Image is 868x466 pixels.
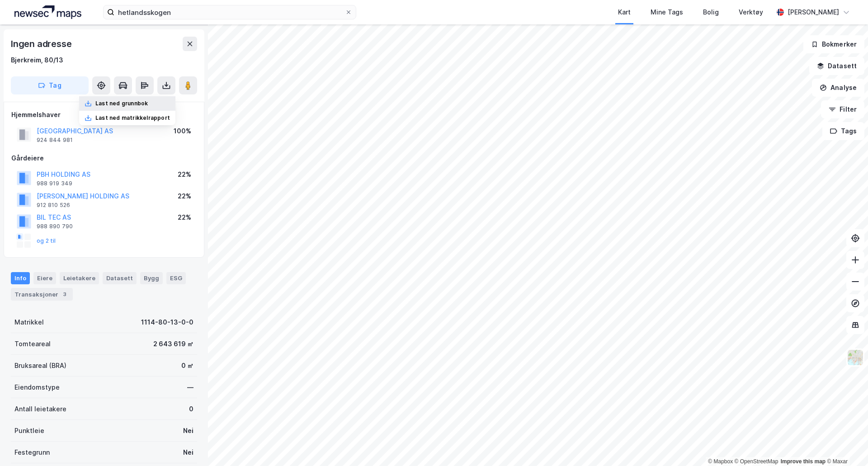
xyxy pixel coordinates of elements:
[11,109,197,120] div: Hjemmelshaver
[14,360,66,371] div: Bruksareal (BRA)
[11,153,197,164] div: Gårdeiere
[187,382,193,393] div: —
[153,339,193,349] div: 2 643 619 ㎡
[183,425,193,436] div: Nei
[189,404,193,414] div: 0
[37,180,72,187] div: 988 919 349
[14,5,81,19] img: logo.a4113a55bc3d86da70a041830d287a7e.svg
[821,100,864,118] button: Filter
[803,35,864,53] button: Bokmerker
[618,7,631,18] div: Kart
[703,7,719,18] div: Bolig
[37,223,73,230] div: 988 890 790
[14,404,66,414] div: Antall leietakere
[651,7,683,18] div: Mine Tags
[11,272,30,284] div: Info
[14,339,51,349] div: Tomteareal
[823,423,868,466] iframe: Chat Widget
[178,191,191,202] div: 22%
[141,317,193,328] div: 1114-80-13-0-0
[174,126,191,137] div: 100%
[14,447,50,458] div: Festegrunn
[14,317,44,328] div: Matrikkel
[178,212,191,223] div: 22%
[781,458,826,465] a: Improve this map
[809,57,864,75] button: Datasett
[181,360,193,371] div: 0 ㎡
[14,425,44,436] div: Punktleie
[95,100,148,107] div: Last ned grunnbok
[11,37,73,51] div: Ingen adresse
[822,122,864,140] button: Tags
[95,114,170,122] div: Last ned matrikkelrapport
[166,272,186,284] div: ESG
[140,272,163,284] div: Bygg
[60,290,69,299] div: 3
[708,458,733,465] a: Mapbox
[178,169,191,180] div: 22%
[14,382,60,393] div: Eiendomstype
[103,272,137,284] div: Datasett
[11,55,63,66] div: Bjerkreim, 80/13
[11,288,73,301] div: Transaksjoner
[33,272,56,284] div: Eiere
[183,447,193,458] div: Nei
[739,7,763,18] div: Verktøy
[37,137,73,144] div: 924 844 981
[11,76,89,94] button: Tag
[823,423,868,466] div: Kontrollprogram for chat
[812,79,864,97] button: Analyse
[735,458,778,465] a: OpenStreetMap
[60,272,99,284] div: Leietakere
[114,5,345,19] input: Søk på adresse, matrikkel, gårdeiere, leietakere eller personer
[37,202,70,209] div: 912 810 526
[788,7,839,18] div: [PERSON_NAME]
[847,349,864,366] img: Z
